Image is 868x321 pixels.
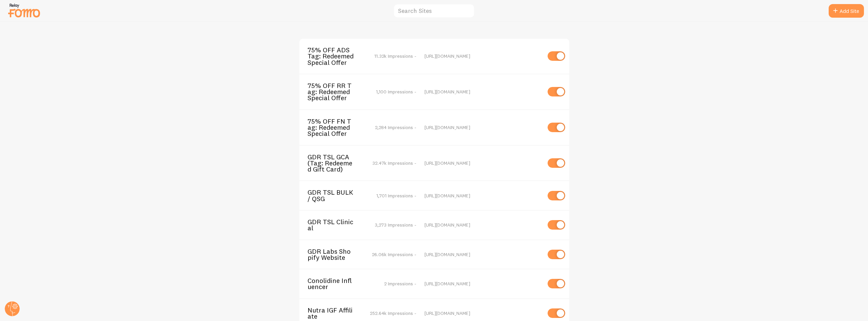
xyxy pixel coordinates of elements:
span: GDR TSL GCA (Tag: Redeemed Gift Card) [308,154,362,173]
div: [URL][DOMAIN_NAME] [425,53,541,59]
span: GDR TSL Clinical [308,219,362,231]
span: Nutra IGF Affiliate [308,307,362,320]
span: Conolidine Influencer [308,278,362,290]
span: 1,701 Impressions - [376,193,416,199]
span: 75% OFF ADS Tag: Redeemed Special Offer [308,47,362,66]
div: [URL][DOMAIN_NAME] [425,251,541,257]
div: [URL][DOMAIN_NAME] [425,281,541,287]
span: 252.64k Impressions - [370,310,416,316]
span: 26.06k Impressions - [372,251,416,257]
span: 3,273 Impressions - [375,222,416,228]
span: GDR TSL BULK / QSG [308,189,362,202]
div: [URL][DOMAIN_NAME] [425,124,541,130]
img: fomo-relay-logo-orange.svg [7,2,41,19]
span: GDR Labs Shopify Website [308,248,362,261]
div: [URL][DOMAIN_NAME] [425,222,541,228]
span: 2 Impressions - [384,281,416,287]
span: 2,284 Impressions - [375,124,416,130]
div: [URL][DOMAIN_NAME] [425,310,541,316]
div: [URL][DOMAIN_NAME] [425,89,541,95]
div: [URL][DOMAIN_NAME] [425,160,541,166]
span: 75% OFF RR Tag: Redeemed Special Offer [308,83,362,101]
span: 1,100 Impressions - [376,89,416,95]
span: 32.47k Impressions - [372,160,416,166]
span: 75% OFF FN Tag: Redeemed Special Offer [308,118,362,137]
div: [URL][DOMAIN_NAME] [425,193,541,199]
span: 11.32k Impressions - [374,53,416,59]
